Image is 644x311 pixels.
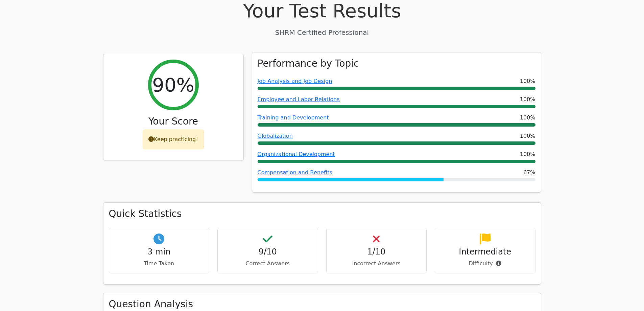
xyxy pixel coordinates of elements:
[520,150,535,158] span: 100%
[223,247,312,257] h4: 9/10
[143,130,204,149] div: Keep practicing!
[440,247,530,257] h4: Intermediate
[258,78,332,84] a: Job Analysis and Job Design
[115,247,204,257] h4: 3 min
[103,27,541,38] p: SHRM Certified Professional
[258,96,340,103] a: Employee and Labor Relations
[109,208,535,220] h3: Quick Statistics
[520,114,535,122] span: 100%
[520,95,535,104] span: 100%
[258,133,293,139] a: Globalization
[258,151,335,157] a: Organizational Development
[109,298,535,310] h3: Question Analysis
[520,132,535,140] span: 100%
[332,247,421,257] h4: 1/10
[523,169,535,177] span: 67%
[258,58,359,69] h3: Performance by Topic
[152,73,194,96] h2: 90%
[109,116,238,127] h3: Your Score
[332,260,421,268] p: Incorrect Answers
[520,77,535,85] span: 100%
[115,260,204,268] p: Time Taken
[440,260,530,268] p: Difficulty
[258,169,332,176] a: Compensation and Benefits
[258,114,329,121] a: Training and Development
[223,260,312,268] p: Correct Answers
